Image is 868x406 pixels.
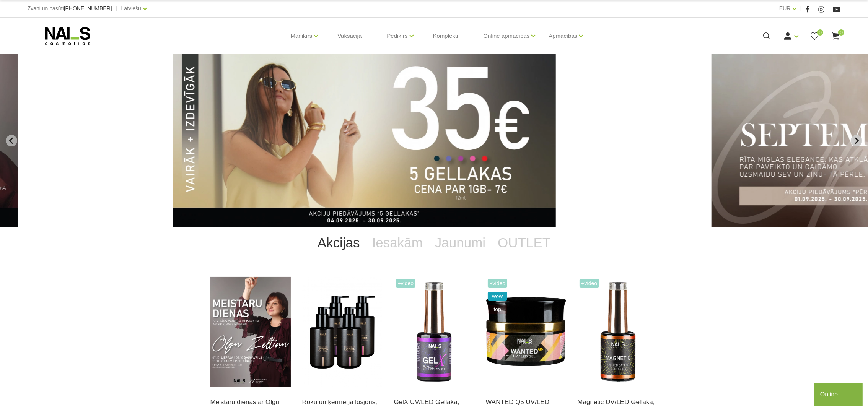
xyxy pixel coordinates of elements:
[488,305,508,314] span: top
[116,4,117,13] span: |
[810,31,819,41] a: 0
[64,6,112,11] a: [PHONE_NUMBER]
[6,135,17,146] button: Previous slide
[580,279,599,288] span: +Video
[492,227,557,258] a: OUTLET
[394,277,474,387] img: Trīs vienā - bāze, tonis, tops (trausliem nagiem vēlams papildus lietot bāzi). Ilgnoturīga un int...
[366,227,429,258] a: Iesakām
[838,29,844,36] span: 0
[831,31,840,41] a: 0
[311,227,366,258] a: Akcijas
[814,382,864,406] iframe: chat widget
[331,18,368,54] a: Vaksācija
[302,277,383,387] img: BAROJOŠS roku un ķermeņa LOSJONSBALI COCONUT barojošs roku un ķermeņa losjons paredzēts jebkura t...
[488,279,508,288] span: +Video
[64,5,112,11] span: [PHONE_NUMBER]
[483,21,529,51] a: Online apmācības
[851,135,862,146] button: Next slide
[817,29,823,36] span: 0
[578,277,658,387] img: Ilgnoturīga gellaka, kas sastāv no metāla mikrodaļiņām, kuras īpaša magnēta ietekmē var pārvērst ...
[800,4,802,13] span: |
[396,279,416,288] span: +Video
[210,277,291,387] img: ✨ Meistaru dienas ar Olgu Zeltiņu 2025 ✨🍂 RUDENS / Seminārs manikīra meistariem 🍂📍 Liepāja – 7. o...
[488,292,508,301] span: wow
[429,227,492,258] a: Jaunumi
[779,4,791,13] a: EUR
[28,4,112,13] div: Zvani un pasūti
[486,277,566,387] img: Gels WANTED NAILS cosmetics tehniķu komanda ir radījusi gelu, kas ilgi jau ir katra meistara mekl...
[427,18,464,54] a: Komplekti
[291,21,313,51] a: Manikīrs
[549,21,577,51] a: Apmācības
[173,54,694,227] li: 3 of 14
[387,21,407,51] a: Pedikīrs
[121,4,141,13] a: Latviešu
